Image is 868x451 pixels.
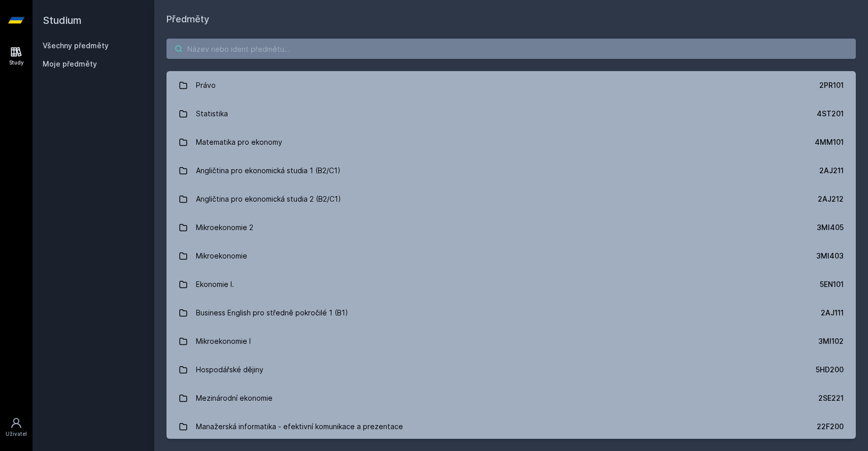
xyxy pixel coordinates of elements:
[196,274,234,295] div: Ekonomie I.
[166,71,856,100] a: Právo 2PR101
[166,356,856,384] a: Hospodářské dějiny 5HD200
[816,365,844,375] div: 5HD200
[815,137,844,147] div: 4MM101
[196,388,273,408] div: Mezinárodní ekonomie
[196,303,348,323] div: Business English pro středně pokročilé 1 (B1)
[196,189,341,209] div: Angličtina pro ekonomická studia 2 (B2/C1)
[816,251,844,261] div: 3MI403
[2,41,30,72] a: Study
[196,217,253,238] div: Mikroekonomie 2
[2,412,30,443] a: Uživatel
[196,331,251,351] div: Mikroekonomie I
[166,156,856,185] a: Angličtina pro ekonomická studia 1 (B2/C1) 2AJ211
[166,412,856,441] a: Manažerská informatika - efektivní komunikace a prezentace 22F200
[196,75,216,95] div: Právo
[166,12,856,26] h1: Předměty
[6,430,27,438] div: Uživatel
[817,109,844,119] div: 4ST201
[43,59,97,69] span: Moje předměty
[196,104,228,124] div: Statistika
[166,185,856,213] a: Angličtina pro ekonomická studia 2 (B2/C1) 2AJ212
[821,308,844,318] div: 2AJ111
[818,194,844,204] div: 2AJ212
[166,100,856,128] a: Statistika 4ST201
[43,41,109,50] a: Všechny předměty
[196,246,247,266] div: Mikroekonomie
[196,416,403,437] div: Manažerská informatika - efektivní komunikace a prezentace
[820,279,844,289] div: 5EN101
[196,160,341,181] div: Angličtina pro ekonomická studia 1 (B2/C1)
[166,384,856,412] a: Mezinárodní ekonomie 2SE221
[817,222,844,233] div: 3MI405
[817,422,844,432] div: 22F200
[196,132,282,152] div: Matematika pro ekonomy
[166,242,856,270] a: Mikroekonomie 3MI403
[818,336,844,346] div: 3MI102
[166,39,856,59] input: Název nebo ident předmětu…
[818,393,844,403] div: 2SE221
[196,360,263,380] div: Hospodářské dějiny
[819,80,844,90] div: 2PR101
[166,327,856,356] a: Mikroekonomie I 3MI102
[819,166,844,176] div: 2AJ211
[166,128,856,156] a: Matematika pro ekonomy 4MM101
[166,213,856,242] a: Mikroekonomie 2 3MI405
[166,299,856,327] a: Business English pro středně pokročilé 1 (B1) 2AJ111
[9,59,24,67] div: Study
[166,270,856,299] a: Ekonomie I. 5EN101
